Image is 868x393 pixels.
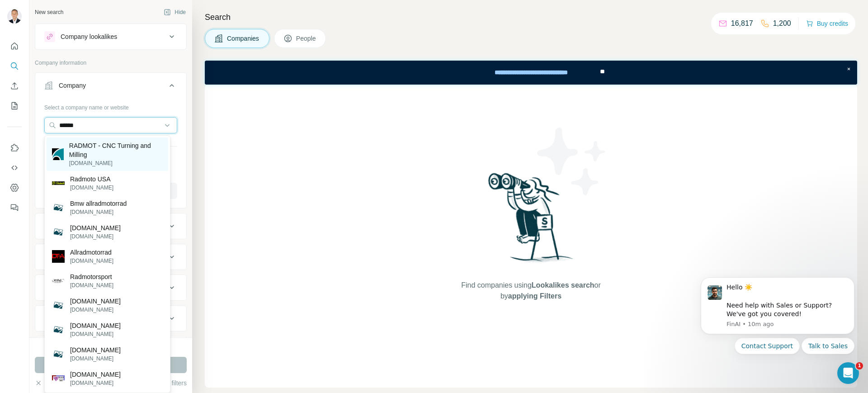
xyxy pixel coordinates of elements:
p: [DOMAIN_NAME] [70,257,113,265]
iframe: Intercom live chat [837,362,859,384]
p: [DOMAIN_NAME] [70,355,121,363]
p: [DOMAIN_NAME] [69,159,163,167]
p: 16,817 [731,18,753,29]
p: 1,200 [773,18,791,29]
img: Allradmotorrad [52,250,65,263]
p: [DOMAIN_NAME] [70,306,121,314]
p: Radmoto USA [70,175,113,184]
p: [DOMAIN_NAME] [70,379,121,387]
p: [DOMAIN_NAME] [70,232,121,241]
button: Enrich CSV [7,78,22,94]
span: Lookalikes search [532,281,594,289]
iframe: Intercom notifications message [687,266,868,388]
img: farradmotor.de [52,226,65,238]
button: Clear [35,379,61,388]
img: Radmotorsport [52,279,65,284]
img: Bmw allradmotorrad [52,201,65,214]
p: [DOMAIN_NAME] [70,281,113,289]
img: Surfe Illustration - Woman searching with binoculars [484,170,578,271]
button: Use Surfe on LinkedIn [7,140,22,156]
p: Allradmotorrad [70,248,113,257]
button: Industry [35,215,186,237]
span: Find companies using or by [458,280,603,302]
button: Use Surfe API [7,160,22,176]
h4: Search [205,11,857,24]
p: [DOMAIN_NAME] [70,297,121,306]
iframe: Banner [205,61,857,85]
span: 1 [856,362,863,369]
button: My lists [7,98,22,114]
button: Dashboard [7,180,22,196]
button: Company [35,75,186,100]
div: Company lookalikes [61,32,117,41]
p: [DOMAIN_NAME] [70,346,121,355]
p: [DOMAIN_NAME] [70,184,113,192]
div: Select a company name or website [44,100,177,112]
img: RADMOT - CNC Turning and Milling [52,148,64,160]
p: Bmw allradmotorrad [70,199,127,208]
button: Feedback [7,199,22,216]
img: fahrradmotoren.de [52,299,65,312]
button: Search [7,58,22,74]
button: Quick start [7,38,22,54]
button: HQ location [35,246,186,268]
div: New search [35,8,63,16]
button: Hide [157,5,192,19]
span: applying Filters [508,292,561,300]
p: [DOMAIN_NAME] [70,370,121,379]
button: Company lookalikes [35,26,186,47]
p: Radmotorsport [70,272,113,281]
p: [DOMAIN_NAME] [70,321,121,330]
p: [DOMAIN_NAME] [70,208,127,216]
span: Companies [227,34,260,43]
button: Buy credits [806,17,848,30]
img: motorradmotoren.de [52,348,65,360]
p: RADMOT - CNC Turning and Milling [69,141,163,159]
img: zahnradmotor.de [52,323,65,336]
p: [DOMAIN_NAME] [70,223,121,232]
button: Annual revenue ($) [35,277,186,298]
div: Company [59,81,86,90]
img: Avatar [7,9,22,24]
img: Radmoto USA [52,181,65,185]
span: People [296,34,317,43]
button: Employees (size) [35,308,186,329]
img: radmotorcycleshockyrepairs.com.au [52,375,65,382]
img: Surfe Illustration - Stars [531,121,613,202]
p: Company information [35,59,187,67]
p: [DOMAIN_NAME] [70,330,121,338]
